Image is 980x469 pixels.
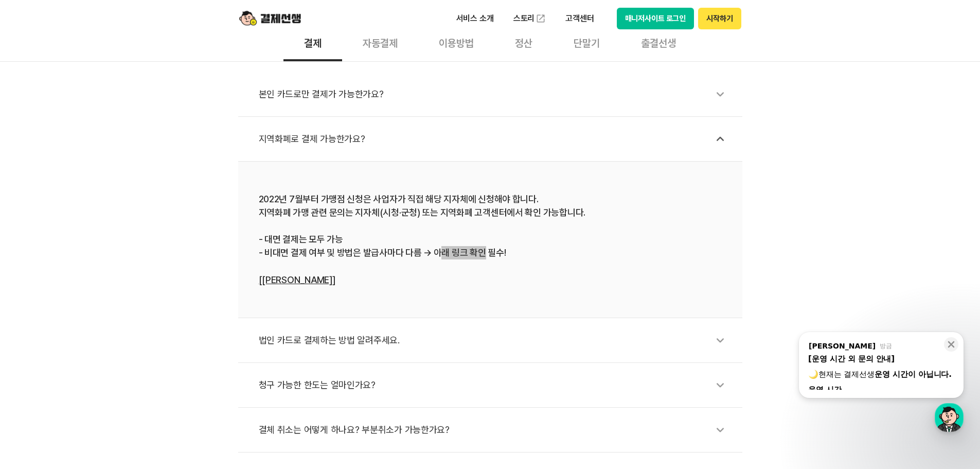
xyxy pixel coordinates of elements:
[133,326,198,352] a: 설정
[283,23,342,61] div: 결제
[259,418,732,442] div: 결체 취소는 어떻게 하나요? 부분취소가 가능한가요?
[698,8,741,29] button: 시작하기
[259,274,335,285] a: [[PERSON_NAME]]
[159,342,171,350] span: 설정
[259,127,732,151] div: 지역화폐로 결제 가능한가요?
[617,8,694,29] button: 매니저사이트 로그인
[536,13,546,24] img: 외부 도메인 오픈
[506,8,554,29] a: 스토리
[620,23,697,61] div: 출결선생
[558,9,601,28] p: 고객센터
[259,328,732,352] div: 법인 카드로 결제하는 방법 알려주세요.
[239,9,301,28] img: logo
[3,326,68,352] a: 홈
[259,373,732,397] div: 청구 가능한 한도는 얼마인가요?
[449,9,501,28] p: 서비스 소개
[32,342,39,350] span: 홈
[94,342,106,351] span: 대화
[68,326,133,352] a: 대화
[259,193,722,287] div: 2022년 7월부터 가맹점 신청은 사업자가 직접 해당 지자체에 신청해야 합니다. 지역화폐 가맹 관련 문의는 지자체(시청·군청) 또는 지역화폐 고객센터에서 확인 가능합니다. -...
[553,23,620,61] div: 단말기
[494,23,553,61] div: 정산
[259,82,732,106] div: 본인 카드로만 결제가 가능한가요?
[342,23,418,61] div: 자동결제
[418,23,494,61] div: 이용방법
